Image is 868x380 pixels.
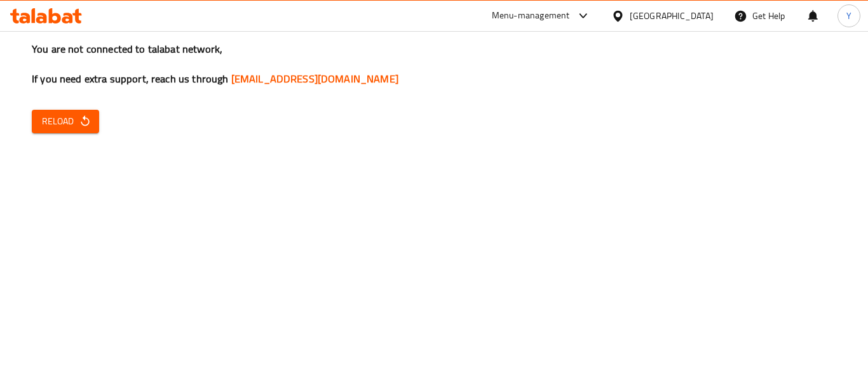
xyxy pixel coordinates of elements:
div: Menu-management [492,8,570,23]
h3: You are not connected to talabat network, If you need extra support, reach us through [32,42,836,86]
button: Reload [32,110,99,133]
span: Y [846,9,851,23]
span: Reload [42,114,89,129]
div: [GEOGRAPHIC_DATA] [630,9,714,23]
a: [EMAIL_ADDRESS][DOMAIN_NAME] [231,69,398,88]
